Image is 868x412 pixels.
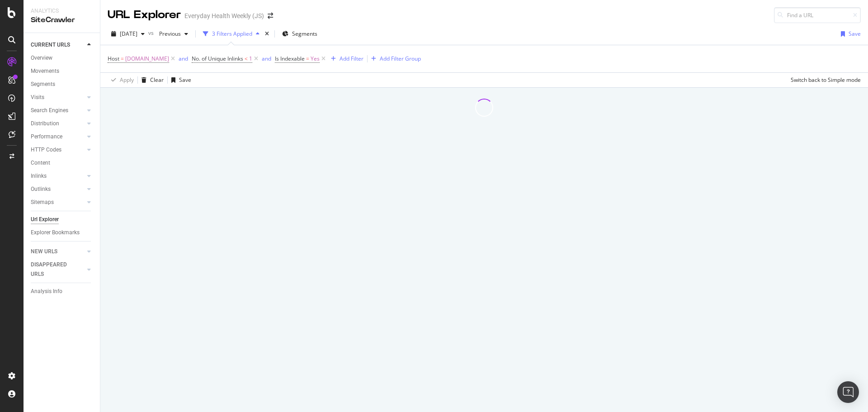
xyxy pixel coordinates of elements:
[31,158,94,168] a: Content
[192,55,243,62] span: No. of Unique Inlinks
[278,27,321,41] button: Segments
[31,228,80,237] div: Explorer Bookmarks
[31,247,85,256] a: NEW URLS
[120,76,134,84] div: Apply
[31,198,54,207] div: Sitemaps
[31,106,68,115] div: Search Engines
[179,76,191,84] div: Save
[31,106,85,115] a: Search Engines
[380,55,421,62] div: Add Filter Group
[249,52,252,65] span: 1
[31,132,85,142] a: Performance
[262,55,271,62] div: and
[849,30,861,38] div: Save
[121,55,124,62] span: =
[837,381,859,403] div: Open Intercom Messenger
[31,145,61,155] div: HTTP Codes
[31,185,85,194] a: Outlinks
[774,7,861,23] input: Find a URL
[837,27,861,41] button: Save
[31,80,55,89] div: Segments
[212,30,252,38] div: 3 Filters Applied
[31,228,94,237] a: Explorer Bookmarks
[31,66,59,76] div: Movements
[31,93,85,102] a: Visits
[368,53,421,64] button: Add Filter Group
[268,13,273,19] div: arrow-right-arrow-left
[31,40,70,50] div: CURRENT URLS
[31,40,85,50] a: CURRENT URLS
[311,52,320,65] span: Yes
[787,73,861,87] button: Switch back to Simple mode
[156,27,192,41] button: Previous
[31,215,59,224] div: Url Explorer
[31,15,93,25] div: SiteCrawler
[31,53,94,63] a: Overview
[125,52,169,65] span: [DOMAIN_NAME]
[150,76,164,84] div: Clear
[791,76,861,84] div: Switch back to Simple mode
[108,7,181,23] div: URL Explorer
[31,287,94,296] a: Analysis Info
[31,53,52,63] div: Overview
[31,260,85,279] a: DISAPPEARED URLS
[31,171,47,181] div: Inlinks
[31,287,62,296] div: Analysis Info
[340,55,363,62] div: Add Filter
[31,7,93,15] div: Analytics
[31,145,85,155] a: HTTP Codes
[120,30,137,38] span: 2025 Sep. 16th
[245,55,248,62] span: <
[31,198,85,207] a: Sitemaps
[31,66,94,76] a: Movements
[292,30,317,38] span: Segments
[31,185,51,194] div: Outlinks
[262,54,271,63] button: and
[168,73,191,87] button: Save
[31,93,44,102] div: Visits
[31,215,94,224] a: Url Explorer
[31,119,59,128] div: Distribution
[31,247,57,256] div: NEW URLS
[184,11,264,20] div: Everyday Health Weekly (JS)
[31,132,62,142] div: Performance
[108,27,148,41] button: [DATE]
[148,29,156,37] span: vs
[31,260,76,279] div: DISAPPEARED URLS
[138,73,164,87] button: Clear
[31,158,50,168] div: Content
[108,55,119,62] span: Host
[108,73,134,87] button: Apply
[31,80,94,89] a: Segments
[327,53,363,64] button: Add Filter
[179,55,188,62] div: and
[31,119,85,128] a: Distribution
[306,55,309,62] span: =
[199,27,263,41] button: 3 Filters Applied
[275,55,305,62] span: Is Indexable
[156,30,181,38] span: Previous
[179,54,188,63] button: and
[31,171,85,181] a: Inlinks
[263,29,271,38] div: times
